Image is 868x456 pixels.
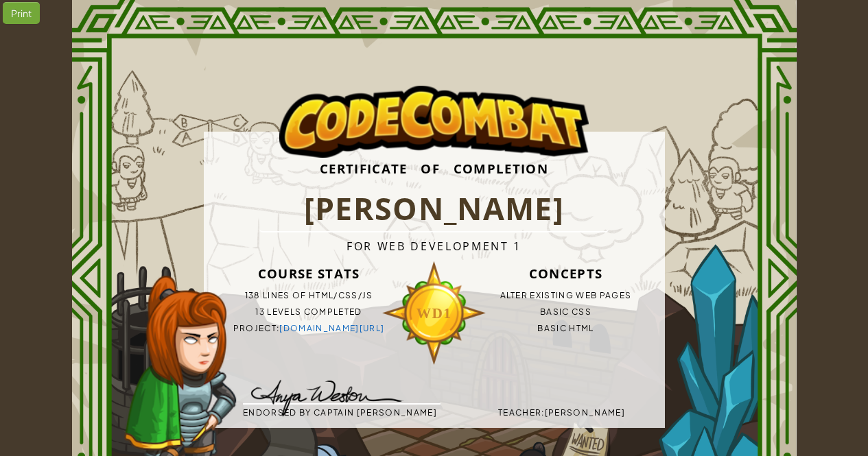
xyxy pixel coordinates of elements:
[467,304,665,320] li: Basic CSS
[277,323,279,333] span: :
[3,2,40,24] div: Print
[279,323,384,333] a: [DOMAIN_NAME][URL]
[255,307,265,317] span: 13
[467,260,665,287] h3: Concepts
[267,307,362,317] span: levels completed
[233,323,277,333] span: Project
[230,372,414,421] img: signature-captain.png
[467,287,665,304] li: Alter existing web pages
[498,407,541,418] span: Teacher
[279,86,588,158] img: logo.png
[210,260,408,287] h3: Course Stats
[347,239,373,254] span: For
[245,290,261,300] span: 138
[259,187,609,232] h1: [PERSON_NAME]
[382,260,487,367] img: medallion-wd1.png
[467,320,665,337] li: Basic HTML
[377,239,521,254] span: Web Development 1
[541,407,544,418] span: :
[263,290,307,300] span: lines of
[309,290,373,300] span: HTML/CSS/JS
[382,296,487,332] h3: WD1
[204,150,665,187] h3: Certificate of Completion
[545,407,625,418] span: [PERSON_NAME]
